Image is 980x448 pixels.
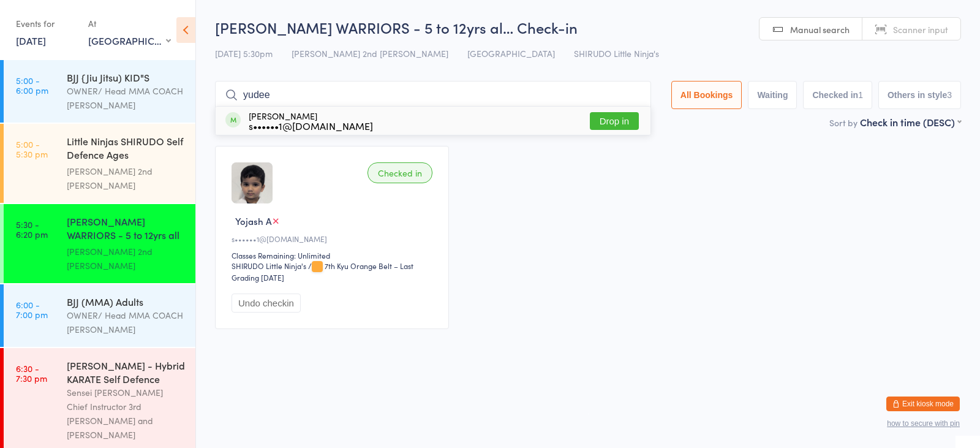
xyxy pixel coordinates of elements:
[16,219,48,239] time: 5:30 - 6:20 pm
[860,115,961,129] div: Check in time (DESC)
[590,112,639,130] button: Drop in
[67,308,185,336] div: OWNER/ Head MMA COACH [PERSON_NAME]
[4,60,195,123] a: 5:00 -6:00 pmBJJ {Jiu Jitsu) KID"SOWNER/ Head MMA COACH [PERSON_NAME]
[67,134,185,164] div: Little Ninjas SHIRUDO Self Defence Ages [DEMOGRAPHIC_DATA] yr...
[67,215,185,245] div: [PERSON_NAME] WARRIORS - 5 to 12yrs all abi...
[292,47,448,59] span: [PERSON_NAME] 2nd [PERSON_NAME]
[235,215,271,227] span: Yojash A
[88,13,171,34] div: At
[947,90,952,100] div: 3
[215,81,651,109] input: Search
[67,385,185,442] div: Sensei [PERSON_NAME] Chief Instructor 3rd [PERSON_NAME] and [PERSON_NAME]
[215,17,961,37] h2: [PERSON_NAME] WARRIORS - 5 to 12yrs al… Check-in
[829,116,858,129] label: Sort by
[232,162,273,203] img: image1719474489.png
[4,124,195,203] a: 5:00 -5:30 pmLittle Ninjas SHIRUDO Self Defence Ages [DEMOGRAPHIC_DATA] yr...[PERSON_NAME] 2nd [P...
[67,359,185,385] div: [PERSON_NAME] - Hybrid KARATE Self Defence
[249,121,373,131] div: s••••••1@[DOMAIN_NAME]
[16,300,48,319] time: 6:00 - 7:00 pm
[232,260,306,271] div: SHIRUDO Little Ninja's
[858,90,863,100] div: 1
[249,111,373,131] div: [PERSON_NAME]
[887,419,960,428] button: how to secure with pin
[88,34,171,47] div: [GEOGRAPHIC_DATA]
[748,81,797,109] button: Waiting
[67,295,185,308] div: BJJ (MMA) Adults
[232,294,301,313] button: Undo checkin
[16,34,46,47] a: [DATE]
[16,363,47,383] time: 6:30 - 7:30 pm
[893,23,948,36] span: Scanner input
[215,47,273,59] span: [DATE] 5:30pm
[67,70,185,84] div: BJJ {Jiu Jitsu) KID"S
[790,23,850,36] span: Manual search
[67,245,185,273] div: [PERSON_NAME] 2nd [PERSON_NAME]
[467,47,555,59] span: [GEOGRAPHIC_DATA]
[574,47,659,59] span: SHIRUDO Little Ninja's
[367,162,432,183] div: Checked in
[4,204,195,283] a: 5:30 -6:20 pm[PERSON_NAME] WARRIORS - 5 to 12yrs all abi...[PERSON_NAME] 2nd [PERSON_NAME]
[16,75,48,95] time: 5:00 - 6:00 pm
[67,84,185,112] div: OWNER/ Head MMA COACH [PERSON_NAME]
[671,81,742,109] button: All Bookings
[803,81,872,109] button: Checked in1
[4,284,195,347] a: 6:00 -7:00 pmBJJ (MMA) AdultsOWNER/ Head MMA COACH [PERSON_NAME]
[16,139,48,159] time: 5:00 - 5:30 pm
[232,250,436,260] div: Classes Remaining: Unlimited
[232,233,436,244] div: s••••••1@[DOMAIN_NAME]
[67,164,185,192] div: [PERSON_NAME] 2nd [PERSON_NAME]
[16,13,76,34] div: Events for
[886,397,960,411] button: Exit kiosk mode
[878,81,961,109] button: Others in style3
